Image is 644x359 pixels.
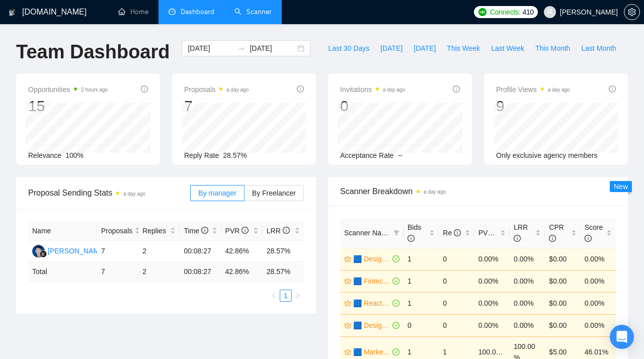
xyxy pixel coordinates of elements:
[226,87,249,93] time: a day ago
[495,229,502,236] span: info-circle
[138,241,180,262] td: 2
[549,223,564,242] span: CPR
[97,221,138,241] th: Proposals
[28,221,97,241] th: Name
[545,248,580,270] td: $0.00
[353,320,390,331] a: 🟦 Design SaaS
[392,348,399,355] span: check-circle
[510,248,545,270] td: 0.00%
[353,253,390,264] a: 🟦 Design Mobile
[28,187,190,199] span: Proposal Sending Stats
[576,40,621,56] button: Last Month
[138,221,180,241] th: Replies
[453,85,460,93] span: info-circle
[268,290,280,302] button: left
[28,97,108,116] div: 15
[344,322,351,329] span: crown
[353,298,390,309] a: 🟦 React Test with Prompts (Max)
[585,235,592,242] span: info-circle
[97,262,138,282] td: 7
[439,270,474,292] td: 0
[169,8,176,15] span: dashboard
[344,300,351,307] span: crown
[478,8,487,16] img: upwork-logo.png
[344,229,391,237] span: Scanner Name
[263,241,304,262] td: 28.57%
[522,7,533,18] span: 410
[283,227,290,234] span: info-circle
[353,276,390,287] a: 🟦 Fintech | Crypto | Outstaff (Max - High Rates)
[408,235,415,242] span: info-circle
[581,248,616,270] td: 0.00%
[491,43,524,54] span: Last Week
[474,314,510,336] td: 0.00%
[530,40,576,56] button: This Month
[101,225,132,236] span: Proposals
[225,227,249,235] span: PVR
[474,270,510,292] td: 0.00%
[581,314,616,336] td: 0.00%
[391,225,401,240] span: filter
[375,40,408,56] button: [DATE]
[344,255,351,262] span: crown
[581,292,616,314] td: 0.00%
[478,229,502,237] span: PVR
[424,189,446,195] time: a day ago
[40,250,47,257] img: gigradar-bm.png
[9,5,16,21] img: logo
[490,7,520,18] span: Connects:
[65,151,84,159] span: 100%
[609,85,616,93] span: info-circle
[344,278,351,285] span: crown
[28,151,61,159] span: Relevance
[237,44,246,52] span: swap-right
[292,290,304,302] button: right
[180,262,221,282] td: 00:08:27
[392,255,399,262] span: check-circle
[180,241,221,262] td: 00:08:27
[624,8,639,16] span: setting
[496,151,598,159] span: Only exclusive agency members
[221,241,263,262] td: 42.86%
[221,262,263,282] td: 42.86 %
[514,235,521,242] span: info-circle
[97,241,138,262] td: 7
[443,229,461,237] span: Re
[280,290,291,301] a: 1
[16,40,170,64] h1: Team Dashboard
[328,43,369,54] span: Last 30 Days
[234,8,272,16] a: searchScanner
[624,8,640,16] a: setting
[393,230,399,236] span: filter
[549,235,556,242] span: info-circle
[408,223,421,242] span: Bids
[252,189,296,197] span: By Freelancer
[454,229,461,236] span: info-circle
[344,348,351,355] span: crown
[223,151,247,159] span: 28.57%
[404,292,439,314] td: 1
[295,293,301,299] span: right
[614,183,628,191] span: New
[118,8,148,16] a: homeHome
[496,97,570,116] div: 9
[267,227,290,235] span: LRR
[123,191,145,197] time: a day ago
[340,151,394,159] span: Acceptance Rate
[474,292,510,314] td: 0.00%
[198,189,236,197] span: By manager
[250,43,295,54] input: End date
[280,290,292,302] li: 1
[340,83,405,96] span: Invitations
[581,270,616,292] td: 0.00%
[340,97,405,116] div: 0
[510,292,545,314] td: 0.00%
[439,314,474,336] td: 0
[138,262,180,282] td: 2
[439,248,474,270] td: 0
[545,270,580,292] td: $0.00
[439,292,474,314] td: 0
[383,87,405,93] time: a day ago
[237,44,246,52] span: to
[28,262,97,282] td: Total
